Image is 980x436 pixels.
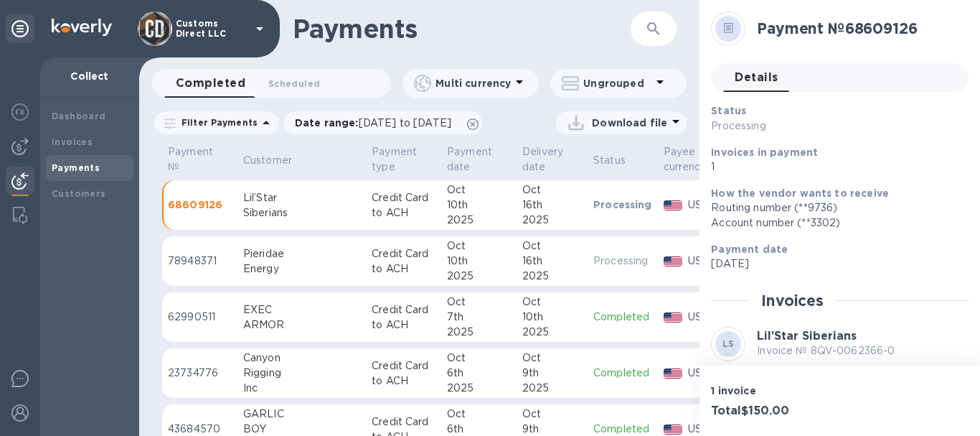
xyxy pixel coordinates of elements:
[664,256,683,266] img: USD
[711,200,957,215] div: Routing number (**9736)
[522,198,582,213] div: 16th
[168,254,232,269] p: 78948371
[522,407,582,422] div: Oct
[722,338,735,349] b: LS
[522,213,582,228] div: 2025
[243,190,360,205] div: Lil’Star
[52,111,106,121] b: Dashboard
[664,312,683,323] img: USD
[522,325,582,340] div: 2025
[522,351,582,366] div: Oct
[243,302,360,317] div: EXEC
[6,14,34,43] div: Unpin categories
[447,351,511,366] div: Oct
[711,243,788,255] b: Payment date
[447,310,511,325] div: 7th
[168,366,232,381] p: 23734776
[447,269,511,284] div: 2025
[359,117,451,129] span: [DATE] to [DATE]
[583,76,651,91] p: Ungrouped
[688,310,725,325] p: USD
[593,310,652,325] p: Completed
[522,310,582,325] div: 10th
[711,256,957,272] p: [DATE]
[243,153,292,168] p: Customer
[711,159,957,175] p: 1
[711,384,834,398] p: 1 invoice
[447,325,511,340] div: 2025
[283,111,482,134] div: Date range:[DATE] to [DATE]
[688,254,725,269] p: USD
[735,68,778,88] span: Details
[447,213,511,228] div: 2025
[52,19,112,36] img: Logo
[522,238,582,254] div: Oct
[711,215,957,231] div: Account number (**3302)
[757,329,857,343] b: Lil’Star Siberians
[447,144,492,175] p: Payment date
[447,366,511,381] div: 6th
[711,119,875,134] p: Processing
[593,366,652,381] p: Completed
[435,76,511,91] p: Multi currency
[664,425,683,435] img: USD
[593,153,626,168] p: Status
[447,294,511,310] div: Oct
[372,246,435,277] p: Credit Card to ACH
[168,198,232,212] p: 68609126
[447,182,511,198] div: Oct
[243,153,311,168] span: Customer
[372,190,435,221] p: Credit Card to ACH
[593,198,652,212] p: Processing
[447,254,511,269] div: 10th
[664,368,683,379] img: USD
[592,116,667,130] p: Download file
[168,144,232,175] span: Payment №
[243,407,360,422] div: GARLIC
[447,198,511,213] div: 10th
[176,19,248,39] p: Customs Direct LLC
[688,198,725,213] p: USD
[176,116,258,129] p: Filter Payments
[593,254,652,269] p: Processing
[757,19,957,37] h2: Payment № 68609126
[293,14,631,44] h1: Payments
[711,105,746,116] b: Status
[243,366,360,381] div: Rigging
[447,407,511,422] div: Oct
[243,246,360,261] div: Pieridae
[295,116,458,130] p: Date range :
[447,238,511,254] div: Oct
[664,200,683,210] img: USD
[176,73,245,93] span: Completed
[711,147,818,158] b: Invoices in payment
[268,76,320,91] span: Scheduled
[52,188,106,199] b: Customers
[688,366,725,381] p: USD
[52,162,100,173] b: Payments
[243,205,360,221] div: Siberians
[52,136,93,147] b: Invoices
[372,144,417,175] p: Payment type
[593,153,644,168] span: Status
[168,310,232,325] p: 62990511
[522,366,582,381] div: 9th
[522,254,582,269] div: 16th
[243,351,360,366] div: Canyon
[757,343,895,358] p: Invoice № 8QV-0062366-0
[761,292,824,310] h2: Invoices
[711,187,889,199] b: How the vendor wants to receive
[52,69,128,83] p: Collect
[372,358,435,389] p: Credit Card to ACH
[664,144,707,175] p: Payee currency
[243,317,360,333] div: ARMOR
[522,294,582,310] div: Oct
[372,144,435,175] span: Payment type
[522,144,563,175] p: Delivery date
[372,302,435,333] p: Credit Card to ACH
[664,144,725,175] span: Payee currency
[447,381,511,396] div: 2025
[11,103,29,121] img: Foreign exchange
[711,404,834,418] h3: Total $150.00
[522,144,582,175] span: Delivery date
